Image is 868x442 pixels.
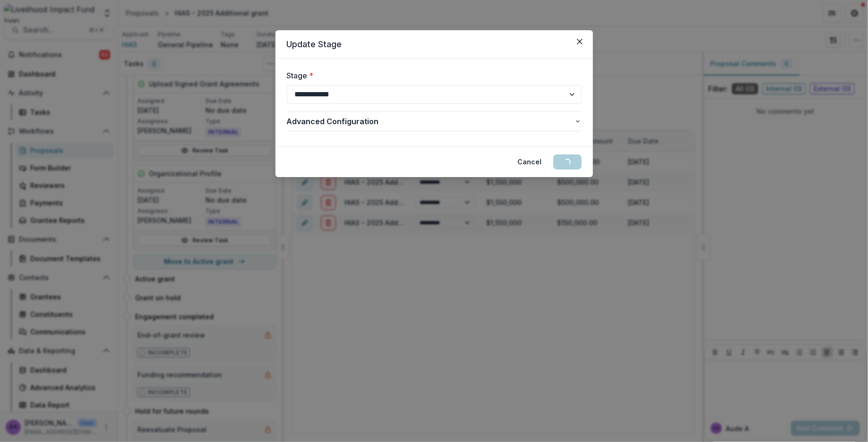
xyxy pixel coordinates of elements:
label: Stage [287,70,576,81]
span: Advanced Configuration [287,116,574,127]
button: Advanced Configuration [287,112,582,131]
header: Update Stage [275,30,593,59]
button: Close [572,34,587,49]
button: Cancel [512,154,548,170]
